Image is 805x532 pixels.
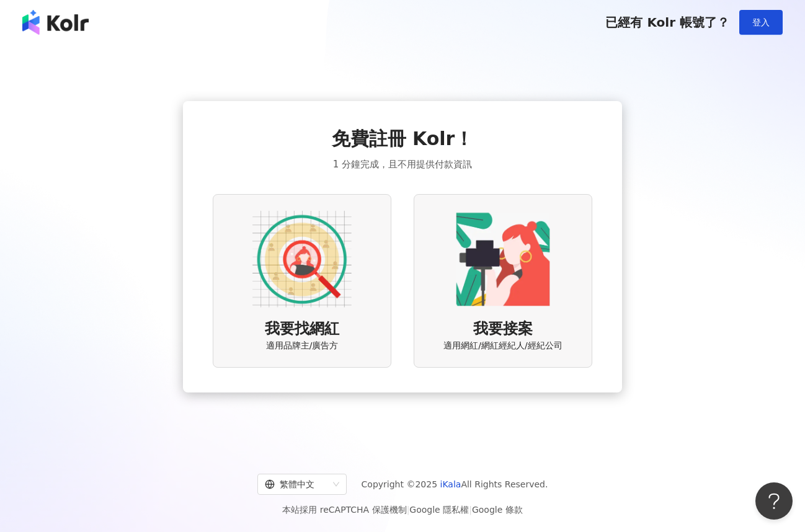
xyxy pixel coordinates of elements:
[282,502,522,517] span: 本站採用 reCAPTCHA 保護機制
[265,474,328,494] div: 繁體中文
[265,319,339,340] span: 我要找網紅
[440,479,461,489] a: iKala
[266,340,339,352] span: 適用品牌主/廣告方
[409,505,469,515] a: Google 隱私權
[752,17,770,27] span: 登入
[739,10,783,35] button: 登入
[443,340,562,352] span: 適用網紅/網紅經紀人/經紀公司
[22,10,89,35] img: logo
[605,15,729,30] span: 已經有 Kolr 帳號了？
[252,210,352,309] img: AD identity option
[473,319,533,340] span: 我要接案
[332,126,474,152] span: 免費註冊 Kolr！
[362,477,548,492] span: Copyright © 2025 All Rights Reserved.
[469,505,472,515] span: |
[453,210,553,309] img: KOL identity option
[333,157,472,172] span: 1 分鐘完成，且不用提供付款資訊
[472,505,523,515] a: Google 條款
[755,482,793,520] iframe: Help Scout Beacon - Open
[407,505,410,515] span: |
